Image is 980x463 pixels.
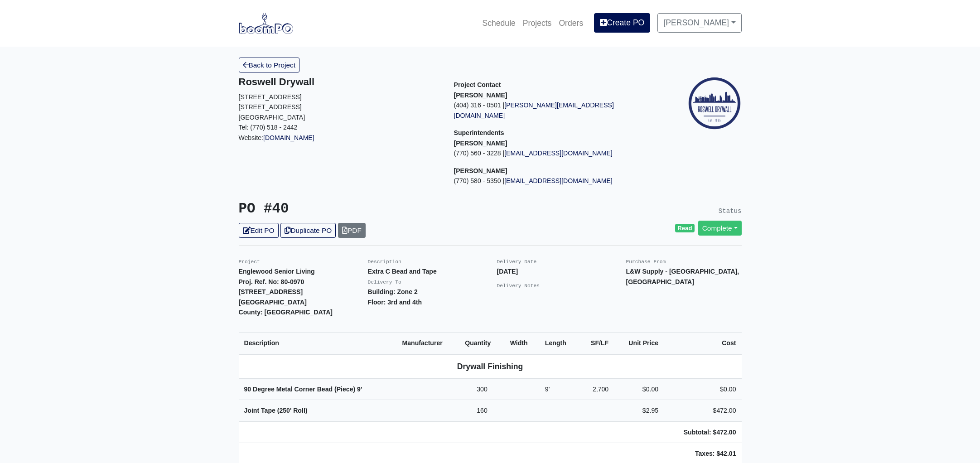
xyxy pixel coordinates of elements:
[239,76,440,88] h5: Roswell Drywall
[357,386,362,393] span: 9'
[614,400,664,422] td: $2.95
[454,167,507,174] strong: [PERSON_NAME]
[698,221,742,236] a: Complete
[626,259,666,265] small: Purchase From
[626,266,742,287] p: L&W Supply - [GEOGRAPHIC_DATA], [GEOGRAPHIC_DATA]
[368,268,437,275] strong: Extra C Bead and Tape
[244,407,308,414] strong: Joint Tape (250' Roll)
[664,400,741,422] td: $472.00
[504,177,613,184] a: [EMAIL_ADDRESS][DOMAIN_NAME]
[519,13,555,33] a: Projects
[368,280,401,285] small: Delivery To
[368,299,422,306] strong: Floor: 3rd and 4th
[454,92,507,99] strong: [PERSON_NAME]
[497,268,518,275] strong: [DATE]
[675,224,695,233] span: Read
[454,140,507,147] strong: [PERSON_NAME]
[244,386,362,393] strong: 90 Degree Metal Corner Bead (Piece)
[239,268,315,275] strong: Englewood Senior Living
[664,421,741,443] td: Subtotal: $472.00
[454,129,504,136] span: Superintendents
[239,259,260,265] small: Project
[505,332,540,354] th: Width
[239,58,300,72] a: Back to Project
[338,223,366,238] a: PDF
[459,400,504,422] td: 160
[579,332,614,354] th: SF/LF
[545,386,550,393] span: 9'
[263,134,314,141] a: [DOMAIN_NAME]
[579,378,614,400] td: 2,700
[719,207,742,215] small: Status
[368,288,418,295] strong: Building: Zone 2
[459,378,504,400] td: 300
[454,148,656,159] p: (770) 560 - 3228 |
[239,332,397,354] th: Description
[239,92,440,102] p: [STREET_ADDRESS]
[239,278,304,285] strong: Proj. Ref. No: 80-0970
[594,13,650,32] a: Create PO
[555,13,587,33] a: Orders
[454,176,656,186] p: (770) 580 - 5350 |
[457,362,523,371] b: Drywall Finishing
[657,13,741,32] a: [PERSON_NAME]
[614,378,664,400] td: $0.00
[504,150,613,157] a: [EMAIL_ADDRESS][DOMAIN_NAME]
[239,309,333,316] strong: County: [GEOGRAPHIC_DATA]
[239,13,293,34] img: boomPO
[239,223,279,238] a: Edit PO
[239,112,440,123] p: [GEOGRAPHIC_DATA]
[239,201,483,217] h3: PO #40
[664,378,741,400] td: $0.00
[454,100,656,121] p: (404) 316 - 0501 |
[459,332,504,354] th: Quantity
[239,122,440,133] p: Tel: (770) 518 - 2442
[239,299,307,306] strong: [GEOGRAPHIC_DATA]
[368,259,401,265] small: Description
[478,13,519,33] a: Schedule
[497,259,537,265] small: Delivery Date
[497,283,540,289] small: Delivery Notes
[540,332,579,354] th: Length
[239,76,440,143] div: Website:
[239,288,303,295] strong: [STREET_ADDRESS]
[454,81,501,88] span: Project Contact
[614,332,664,354] th: Unit Price
[280,223,336,238] a: Duplicate PO
[454,101,614,119] a: [PERSON_NAME][EMAIL_ADDRESS][DOMAIN_NAME]
[664,332,741,354] th: Cost
[239,102,440,112] p: [STREET_ADDRESS]
[397,332,460,354] th: Manufacturer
